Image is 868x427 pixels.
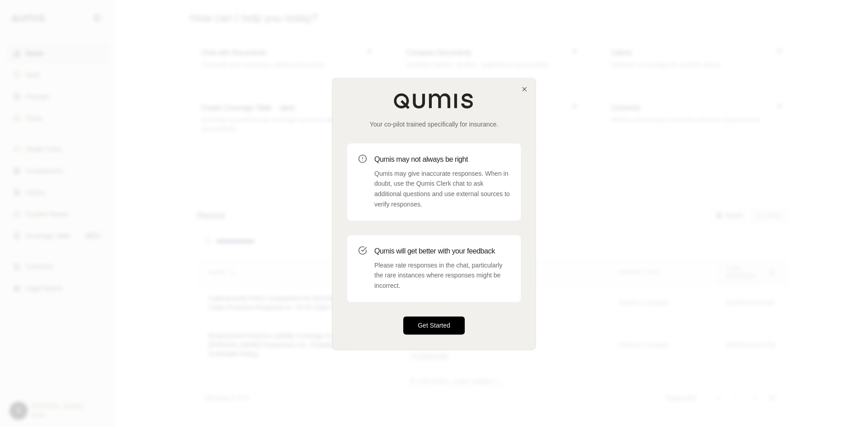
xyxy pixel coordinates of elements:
[374,246,510,257] h3: Qumis will get better with your feedback
[403,316,465,334] button: Get Started
[393,93,475,109] img: Qumis Logo
[374,169,510,210] p: Qumis may give inaccurate responses. When in doubt, use the Qumis Clerk chat to ask additional qu...
[374,260,510,291] p: Please rate responses in the chat, particularly the rare instances where responses might be incor...
[347,120,521,129] p: Your co-pilot trained specifically for insurance.
[374,154,510,165] h3: Qumis may not always be right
